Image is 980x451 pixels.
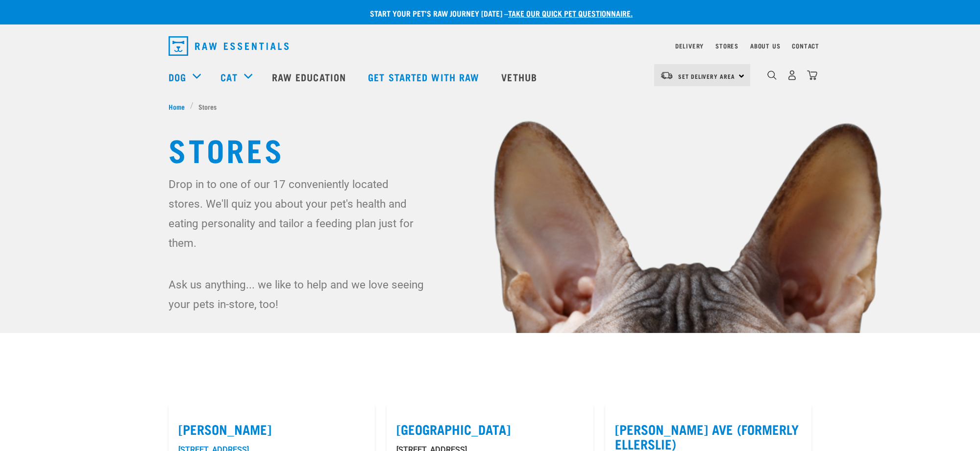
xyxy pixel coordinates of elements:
[660,71,673,80] img: van-moving.png
[169,101,190,112] a: Home
[169,174,426,253] p: Drop in to one of our 17 conveniently located stores. We'll quiz you about your pet's health and ...
[491,57,549,96] a: Vethub
[750,44,780,47] a: About Us
[178,422,365,437] label: [PERSON_NAME]
[161,32,819,60] nav: dropdown navigation
[262,57,358,96] a: Raw Education
[169,131,811,166] h1: Stores
[169,275,426,314] p: Ask us anything... we like to help and we love seeing your pets in-store, too!
[787,70,797,80] img: user.png
[169,101,811,112] nav: breadcrumbs
[508,11,633,15] a: take our quick pet questionnaire.
[678,74,735,78] span: Set Delivery Area
[396,422,583,437] label: [GEOGRAPHIC_DATA]
[169,70,186,84] a: Dog
[807,70,817,80] img: home-icon@2x.png
[715,44,738,47] a: Stores
[169,101,185,112] span: Home
[792,44,819,47] a: Contact
[220,70,237,84] a: Cat
[675,44,704,47] a: Delivery
[169,36,289,56] img: Raw Essentials Logo
[767,71,777,80] img: home-icon-1@2x.png
[358,57,491,96] a: Get started with Raw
